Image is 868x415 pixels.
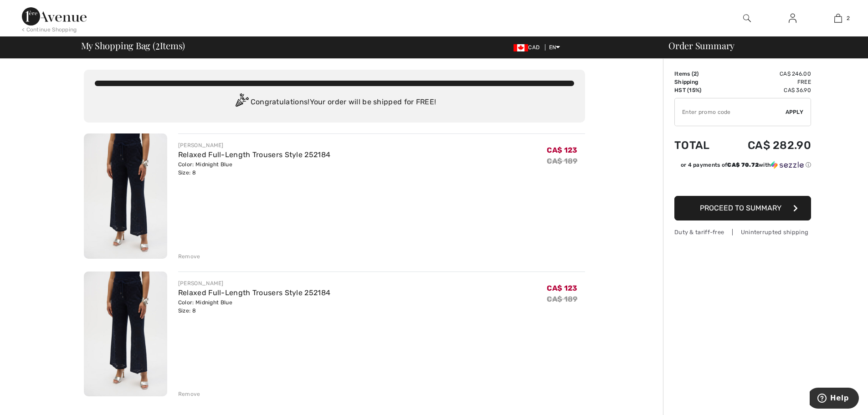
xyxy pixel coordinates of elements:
[514,44,528,51] img: Canadian Dollar
[816,13,860,24] a: 2
[81,41,185,50] span: My Shopping Bag ( Items)
[514,44,543,51] span: CAD
[178,252,200,261] div: Remove
[674,70,723,78] td: Items ( )
[547,284,577,292] span: CA$ 123
[84,272,167,397] img: Relaxed Full-Length Trousers Style 252184
[95,93,574,112] div: Congratulations! Your order will be shipped for FREE!
[781,13,804,24] a: Sign In
[178,390,200,398] div: Remove
[674,130,723,161] td: Total
[657,41,863,50] div: Order Summary
[727,162,759,168] span: CA$ 70.72
[674,161,811,172] div: or 4 payments ofCA$ 70.72withSezzle Click to learn more about Sezzle
[547,146,577,154] span: CA$ 123
[847,14,850,22] span: 2
[22,7,87,26] img: 1ère Avenue
[178,288,330,297] a: Relaxed Full-Length Trousers Style 252184
[834,13,842,24] img: My Bag
[674,86,723,94] td: HST (15%)
[723,70,811,78] td: CA$ 246.00
[723,130,811,161] td: CA$ 282.90
[547,157,577,165] s: CA$ 189
[674,78,723,86] td: Shipping
[178,160,330,177] div: Color: Midnight Blue Size: 8
[674,228,811,236] div: Duty & tariff-free | Uninterrupted shipping
[681,161,811,169] div: or 4 payments of with
[178,298,330,315] div: Color: Midnight Blue Size: 8
[549,44,560,51] span: EN
[700,204,781,212] span: Proceed to Summary
[84,133,167,259] img: Relaxed Full-Length Trousers Style 252184
[771,161,804,169] img: Sezzle
[810,388,859,410] iframe: Opens a widget where you can find more information
[178,279,330,287] div: [PERSON_NAME]
[547,295,577,303] s: CA$ 189
[178,150,330,159] a: Relaxed Full-Length Trousers Style 252184
[232,93,251,112] img: Congratulation2.svg
[674,196,811,220] button: Proceed to Summary
[178,141,330,149] div: [PERSON_NAME]
[693,71,697,77] span: 2
[674,172,811,193] iframe: PayPal-paypal
[155,39,160,51] span: 2
[22,26,77,34] div: < Continue Shopping
[743,13,751,24] img: search the website
[675,98,786,126] input: Promo code
[789,13,796,24] img: My Info
[723,86,811,94] td: CA$ 36.90
[723,78,811,86] td: Free
[786,108,804,116] span: Apply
